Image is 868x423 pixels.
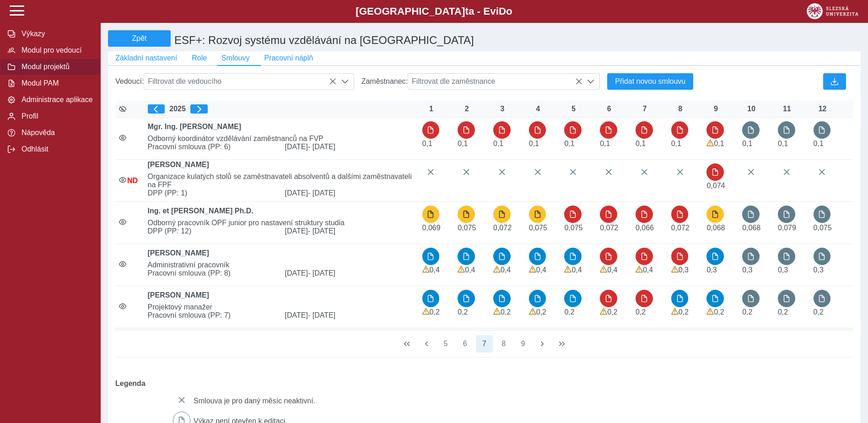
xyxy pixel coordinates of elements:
div: 1 [422,105,441,113]
span: Úvazek : 3,2 h / den. 16 h / týden. [536,266,546,274]
span: Odhlásit [19,145,93,153]
span: Modul pro vedoucí [19,46,93,54]
span: Úvazek : 1,6 h / den. 8 h / týden. [714,308,724,316]
span: Modul projektů [19,63,93,71]
div: 2025 [148,104,415,114]
button: Zpět [108,30,171,47]
span: Úvazek : 3,2 h / den. 16 h / týden. [501,266,511,274]
span: [DATE] [281,269,419,277]
span: Úvazek : 2,4 h / den. 12 h / týden. [742,266,752,274]
span: Úvazek : 2,4 h / den. 12 h / týden. [778,266,788,274]
span: Výkaz obsahuje upozornění. [636,266,643,273]
span: Profil [19,112,93,120]
div: Zaměstnanec: [358,70,604,93]
span: Výkaz obsahuje upozornění. [529,308,536,315]
span: Úvazek : 1,6 h / den. 8 h / týden. [430,308,440,316]
span: Úvazek : 0,576 h / den. 2,88 h / týden. [671,224,690,232]
span: Úvazek : 1,6 h / den. 8 h / týden. [679,308,689,316]
div: 3 [493,105,512,113]
span: o [506,5,512,17]
i: Smlouva je aktivní [119,303,126,310]
span: [DATE] [281,189,419,197]
span: Filtrovat dle zaměstnance [408,74,582,89]
span: Výkaz obsahuje upozornění. [564,266,571,273]
span: Úvazek : 2,4 h / den. 12 h / týden. [706,266,717,274]
span: Úvazek : 2,4 h / den. 12 h / týden. [814,266,824,274]
span: Úvazek : 3,2 h / den. 16 h / týden. [571,266,582,274]
button: 6 [456,335,474,352]
span: Projektový manažer [144,303,419,311]
div: 9 [706,105,725,113]
span: Úvazek : 0,576 h / den. 2,88 h / týden. [600,224,618,232]
span: Úvazek : 0,8 h / den. 4 h / týden. [493,140,503,147]
div: 12 [814,105,832,113]
button: 8 [495,335,512,352]
span: Výkaz obsahuje upozornění. [529,266,536,273]
span: Pracovní smlouva (PP: 8) [144,269,281,277]
span: Úvazek : 0,6 h / den. 3 h / týden. [458,224,476,232]
button: 9 [514,335,532,352]
span: Úvazek : 1,6 h / den. 8 h / týden. [458,308,468,316]
span: Nepravidelná dohoda [127,177,138,184]
span: Odborný koordinátor vzdělávání zaměstnanců na FVP [144,135,419,143]
span: - [DATE] [308,269,335,277]
span: Přidat novou smlouvu [615,77,685,86]
span: Výkaz obsahuje upozornění. [422,308,430,315]
span: Úvazek : 0,8 h / den. 4 h / týden. [529,140,539,147]
span: Úvazek : 0,592 h / den. 2,96 h / týden. [706,182,725,190]
span: DPP (PP: 1) [144,189,281,197]
button: 5 [437,335,454,352]
span: Úvazek : 1,6 h / den. 8 h / týden. [814,308,824,316]
span: Výkaz obsahuje upozornění. [600,308,607,315]
span: Odborný pracovník OPF junior pro nastavení struktury studia [144,219,419,227]
i: Smlouva je aktivní [119,218,126,226]
span: Výkazy [19,30,93,38]
b: [PERSON_NAME] [148,291,209,299]
span: Výkaz obsahuje upozornění. [706,308,714,315]
span: Úvazek : 1,6 h / den. 8 h / týden. [607,308,617,316]
span: Pracovní smlouva (PP: 6) [144,143,281,151]
span: Základní nastavení [115,54,177,62]
b: Ing. et [PERSON_NAME] Ph.D. [148,207,253,215]
span: Úvazek : 0,8 h / den. 4 h / týden. [636,140,646,147]
div: 4 [529,105,547,113]
span: Výkaz obsahuje upozornění. [493,308,501,315]
span: [DATE] [281,143,419,151]
span: Úvazek : 0,8 h / den. 4 h / týden. [671,140,681,147]
span: Úvazek : 1,6 h / den. 8 h / týden. [742,308,752,316]
span: Výkaz obsahuje upozornění. [458,266,465,273]
button: Přidat novou smlouvu [607,73,693,90]
div: 5 [564,105,582,113]
div: 2 [458,105,476,113]
span: Úvazek : 0,8 h / den. 4 h / týden. [714,140,724,147]
span: - [DATE] [308,227,335,235]
span: Úvazek : 0,544 h / den. 2,72 h / týden. [706,224,725,232]
span: Úvazek : 0,544 h / den. 2,72 h / týden. [742,224,760,232]
span: Výkaz obsahuje upozornění. [493,266,501,273]
span: Úvazek : 0,528 h / den. 2,64 h / týden. [636,224,654,232]
span: - [DATE] [308,189,335,197]
h1: ESF+: Rozvoj systému vzdělávání na [GEOGRAPHIC_DATA] [171,30,673,51]
span: Úvazek : 3,2 h / den. 16 h / týden. [607,266,617,274]
span: Úvazek : 2,4 h / den. 12 h / týden. [679,266,689,274]
span: Úvazek : 1,6 h / den. 8 h / týden. [636,308,646,316]
span: Úvazek : 1,6 h / den. 8 h / týden. [501,308,511,316]
span: Úvazek : 0,8 h / den. 4 h / týden. [814,140,824,147]
div: 11 [778,105,796,113]
span: Úvazek : 3,2 h / den. 16 h / týden. [430,266,440,274]
b: [GEOGRAPHIC_DATA] a - Evi [27,5,841,17]
span: Úvazek : 0,576 h / den. 2,88 h / týden. [493,224,512,232]
span: Úvazek : 0,6 h / den. 3 h / týden. [814,224,832,232]
i: Zobrazit aktivní / neaktivní smlouvy [119,105,126,113]
button: Role [184,51,214,65]
i: Smlouva je aktivní [119,134,126,141]
b: [PERSON_NAME] [148,161,209,168]
i: Smlouva je aktivní [119,176,126,184]
span: Pracovní smlouva (PP: 7) [144,311,281,320]
span: Zpět [112,34,167,43]
img: logo_web_su.png [807,3,858,19]
span: t [465,5,468,17]
button: Pracovní náplň [257,51,320,65]
span: - [DATE] [308,143,335,151]
span: Pracovní náplň [264,54,313,62]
